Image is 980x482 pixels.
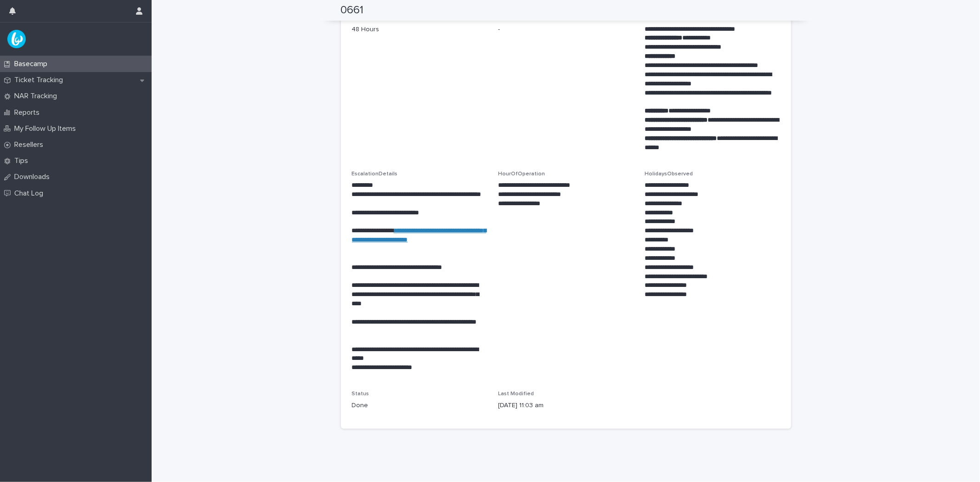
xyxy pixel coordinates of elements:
p: [DATE] 11:03 am [498,401,634,410]
p: Reports [11,108,47,117]
p: Ticket Tracking [11,76,70,84]
p: Tips [11,157,35,165]
p: NAR Tracking [11,92,64,101]
span: EscalationDetails [352,171,398,177]
span: Status [352,391,369,397]
p: 48 Hours [352,25,487,34]
p: Done [352,401,487,410]
span: Last Modified [498,391,534,397]
h2: 0661 [341,4,364,17]
p: Resellers [11,140,51,149]
p: My Follow Up Items [11,124,83,133]
span: HourOfOperation [498,171,545,177]
span: HolidaysObserved [645,171,693,177]
p: Downloads [11,173,57,181]
p: - [498,25,634,34]
img: UPKZpZA3RCu7zcH4nw8l [7,30,26,48]
p: Chat Log [11,189,51,198]
p: Basecamp [11,60,55,68]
